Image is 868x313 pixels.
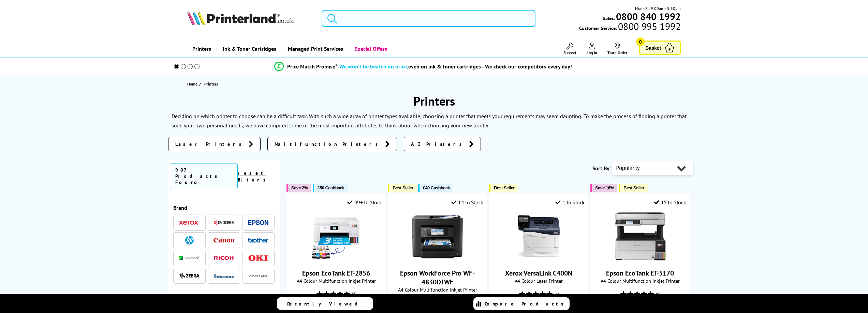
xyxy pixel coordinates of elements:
[337,63,572,70] div: - even on ink & toner cartridges - We check our competitors every day!
[606,269,674,278] a: Epson EcoTank ET-5170
[418,184,453,192] button: £40 Cashback
[493,278,585,284] span: A4 Colour Laser Printer
[248,218,268,227] a: Epson
[223,40,276,58] span: Ink & Toner Cartridges
[592,165,611,172] span: Sort By:
[623,185,644,190] span: Best Seller
[392,286,483,293] span: A4 Colour Multifunction Inkjet Printer
[165,61,682,73] li: modal_Promise
[513,256,564,263] a: Xerox VersaLink C400N
[187,10,294,25] img: Printerland Logo
[607,43,627,55] a: Track Order
[214,271,234,280] a: Intermec
[281,40,348,58] a: Managed Print Services
[645,43,661,52] span: Basket
[616,10,681,23] b: 0800 840 1992
[313,184,348,192] button: £50 Cashback
[594,278,686,284] span: A4 Colour Multifunction Inkjet Printer
[214,238,234,242] img: Canon
[302,269,370,278] a: Epson EcoTank ET-2856
[175,141,245,147] span: Laser Printers
[563,43,576,55] a: Support
[291,185,308,190] span: Save 2%
[619,184,648,192] button: Best Seller
[563,50,576,55] span: Support
[489,184,518,192] button: Best Seller
[587,50,597,55] span: Log In
[388,184,417,192] button: Best Seller
[187,10,313,27] a: Printerland Logo
[248,272,268,280] img: Pantum
[473,297,570,310] a: Compare Products
[287,301,365,307] span: Recently Viewed
[248,220,268,225] img: Epson
[400,269,475,286] a: Epson WorkForce Pro WF-4830DTWF
[635,5,681,12] span: Mon - Fri 9:00am - 5:30pm
[179,218,200,227] a: Xerox
[311,256,362,263] a: Epson EcoTank ET-2856
[639,41,681,55] a: Basket 0
[214,254,234,262] a: Ricoh
[172,113,582,120] p: Deciding on which printer to choose can be a difficult task. With such a wide array of printer ty...
[286,184,311,192] button: Save 2%
[595,185,614,190] span: Save 16%
[615,13,681,20] a: 0800 840 1992
[248,236,268,245] a: Brother
[485,301,567,307] span: Compare Products
[587,43,597,55] a: Log In
[248,254,268,262] a: OKI
[214,256,234,260] img: Ricoh
[654,199,686,206] div: 15 In Stock
[214,236,234,245] a: Canon
[238,170,269,183] a: reset filters
[248,255,268,261] img: OKI
[339,63,408,70] span: We won’t be beaten on price,
[412,211,463,262] img: Epson WorkForce Pro WF-4830DTWF
[179,236,200,245] a: HP
[603,15,615,21] span: Sales:
[555,287,559,300] span: (6)
[636,37,645,46] span: 0
[615,211,666,262] img: Epson EcoTank ET-5170
[423,185,450,190] span: £40 Cashback
[412,256,463,263] a: Epson WorkForce Pro WF-4830DTWF
[179,220,200,225] img: Xerox
[579,23,681,31] span: Customer Service:
[216,40,281,58] a: Ink & Toner Cartridges
[352,287,356,300] span: (7)
[168,93,700,109] h1: Printers
[287,63,337,70] span: Price Match Promise*
[555,199,585,206] div: 1 In Stock
[311,211,362,262] img: Epson EcoTank ET-2856
[267,137,397,151] a: Multifunction Printers
[179,256,200,260] img: Lexmark
[214,273,234,278] img: Intermec
[214,220,234,225] img: Kyocera
[187,80,199,88] a: Home
[277,297,373,310] a: Recently Viewed
[204,81,218,87] span: Printers
[590,184,617,192] button: Save 16%
[347,199,382,206] div: 99+ In Stock
[290,278,382,284] span: A4 Colour Multifunction Inkjet Printer
[170,163,238,189] span: 907 Products Found
[318,185,344,190] span: £50 Cashback
[179,271,200,280] a: Zebra
[172,113,687,129] p: To make the process of finding a printer that suits your own personal needs, we have compiled som...
[248,238,268,242] img: Brother
[168,137,261,151] a: Laser Printers
[411,141,466,147] span: A3 Printers
[404,137,481,151] a: A3 Printers
[185,236,194,245] img: HP
[505,269,572,278] a: Xerox VersaLink C400N
[187,40,216,58] a: Printers
[656,287,660,300] span: (6)
[348,40,392,58] a: Special Offers
[173,204,275,211] div: Brand
[214,218,234,227] a: Kyocera
[513,211,564,262] img: Xerox VersaLink C400N
[179,254,200,262] a: Lexmark
[494,185,515,190] span: Best Seller
[393,185,413,190] span: Best Seller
